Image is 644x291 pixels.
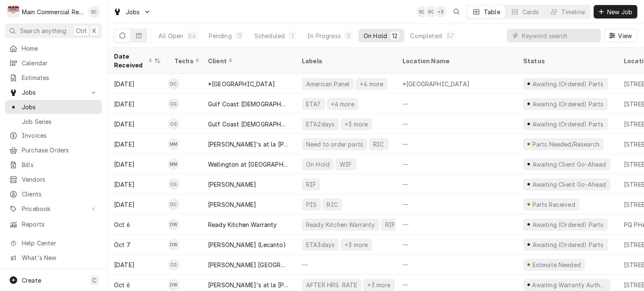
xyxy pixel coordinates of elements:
[88,6,100,18] div: SC
[168,118,179,130] div: Caleb Gorton's Avatar
[531,281,607,289] div: Awaiting Warranty Authorization
[168,279,179,291] div: DW
[209,31,232,40] div: Pending
[290,31,295,40] div: 1
[447,31,454,40] div: 57
[22,131,98,140] span: Invoices
[22,239,97,247] span: Help Center
[5,251,102,265] a: Go to What's New
[22,103,98,111] span: Jobs
[416,6,428,18] div: SC
[208,57,287,65] div: Client
[344,240,369,249] div: +3 more
[208,200,256,209] div: [PERSON_NAME]
[93,26,96,35] span: K
[20,26,66,35] span: Search anything
[168,198,179,210] div: DC
[168,219,179,230] div: DW
[396,134,517,154] div: —
[168,138,179,150] div: Mike Marchese's Avatar
[366,281,391,289] div: +3 more
[22,146,98,155] span: Purchase Orders
[22,44,98,53] span: Home
[22,220,98,229] span: Reports
[22,253,97,262] span: What's New
[410,31,441,40] div: Completed
[396,214,517,234] div: —
[254,31,285,40] div: Scheduled
[208,80,275,88] div: *[GEOGRAPHIC_DATA]
[426,6,437,18] div: Sharon Campbell's Avatar
[22,117,98,126] span: Job Series
[5,143,102,157] a: Purchase Orders
[330,100,355,108] div: +4 more
[531,240,604,249] div: Awaiting (Ordered) Parts
[305,160,330,169] div: On Hold
[5,41,102,55] a: Home
[208,180,256,189] div: [PERSON_NAME]
[5,236,102,250] a: Go to Help Center
[208,140,288,149] div: [PERSON_NAME]'s at la [PERSON_NAME]
[523,57,609,65] div: Status
[107,74,168,94] div: [DATE]
[305,180,317,189] div: RIF
[22,88,85,97] span: Jobs
[158,31,183,40] div: All Open
[305,220,376,229] div: Ready Kitchen Warranty
[76,26,87,35] span: Ctrl
[8,6,19,18] div: Main Commercial Refrigeration Service's Avatar
[188,31,196,40] div: 84
[22,204,85,213] span: Pricebook
[5,115,102,129] a: Job Series
[5,85,102,99] a: Go to Jobs
[531,100,604,108] div: Awaiting (Ordered) Parts
[107,154,168,174] div: [DATE]
[107,234,168,255] div: Oct 7
[107,94,168,114] div: [DATE]
[305,100,322,108] div: ETA?
[594,5,637,18] button: New Job
[168,239,179,250] div: DW
[22,8,83,16] div: Main Commercial Refrigeration Service
[107,174,168,194] div: [DATE]
[168,98,179,110] div: CG
[168,158,179,170] div: Mike Marchese's Avatar
[5,202,102,216] a: Go to Pricebook
[208,281,288,289] div: [PERSON_NAME]'s at la [PERSON_NAME]
[5,173,102,186] a: Vendors
[174,57,200,65] div: Techs
[107,255,168,275] div: [DATE]
[435,6,447,18] div: + 3
[531,80,604,88] div: Awaiting (Ordered) Parts
[484,8,500,16] div: Table
[22,175,98,184] span: Vendors
[208,240,286,249] div: [PERSON_NAME] (Lecanto)
[208,120,288,129] div: Gulf Coast [DEMOGRAPHIC_DATA] Family Services (Holiday)
[5,71,102,85] a: Estimates
[168,78,179,90] div: DC
[5,56,102,70] a: Calendar
[22,59,98,67] span: Calendar
[114,52,153,70] div: Date Received
[168,239,179,250] div: Dorian Wertz's Avatar
[450,5,463,18] button: Open search
[305,200,317,209] div: PIS
[305,120,335,129] div: ETA2days
[416,6,428,18] div: Sharon Campbell's Avatar
[168,98,179,110] div: Caleb Gorton's Avatar
[168,259,179,270] div: Caleb Gorton's Avatar
[402,57,508,65] div: Location Name
[605,8,634,16] span: New Job
[396,255,517,275] div: —
[168,198,179,210] div: Dylan Crawford's Avatar
[531,140,600,149] div: Parts Needed/Research
[339,160,353,169] div: WIF
[522,29,597,42] input: Keyword search
[5,100,102,114] a: Jobs
[531,180,607,189] div: Awaiting Client Go-Ahead
[208,160,288,169] div: Wellington at [GEOGRAPHIC_DATA]
[326,200,338,209] div: RIC
[372,140,385,149] div: RIC
[305,80,351,88] div: American Panel
[88,6,100,18] div: Sharon Campbell's Avatar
